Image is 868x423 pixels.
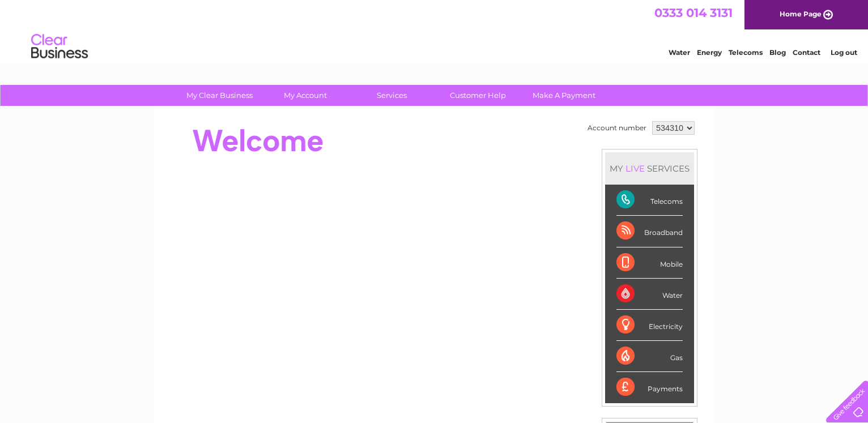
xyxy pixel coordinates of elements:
div: MY SERVICES [605,152,694,185]
a: 0333 014 3131 [654,6,733,20]
img: logo.png [31,29,88,64]
div: Electricity [616,310,683,341]
div: Clear Business is a trading name of Verastar Limited (registered in [GEOGRAPHIC_DATA] No. 3667643... [167,6,703,55]
div: Telecoms [616,185,683,216]
a: My Clear Business [173,85,266,106]
div: Payments [616,372,683,403]
div: Broadband [616,216,683,247]
div: LIVE [623,163,647,174]
a: Telecoms [729,48,763,57]
a: Contact [793,48,820,57]
a: Make A Payment [517,85,611,106]
a: Customer Help [431,85,525,106]
a: Energy [697,48,722,57]
a: Log out [831,48,857,57]
div: Water [616,279,683,310]
a: My Account [259,85,352,106]
a: Water [669,48,690,57]
td: Account number [585,118,649,138]
div: Mobile [616,247,683,279]
div: Gas [616,341,683,372]
a: Services [345,85,439,106]
a: Blog [769,48,786,57]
